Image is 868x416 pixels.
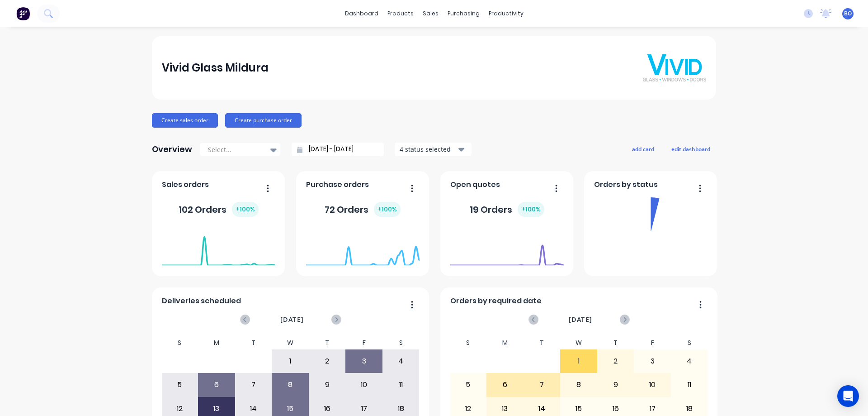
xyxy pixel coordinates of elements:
div: 8 [272,373,308,396]
div: W [272,336,309,349]
div: S [382,336,420,349]
button: add card [626,143,660,155]
div: 11 [383,373,419,396]
span: BO [844,10,852,18]
div: T [235,336,272,349]
div: Open Intercom Messenger [837,385,859,407]
div: + 100 % [232,202,259,217]
button: Create purchase order [225,113,302,128]
div: F [634,336,671,349]
div: 11 [671,373,708,396]
span: Open quotes [450,179,500,190]
div: 9 [598,373,634,396]
div: 5 [450,373,486,396]
div: T [309,336,346,349]
span: Orders by required date [450,296,542,306]
div: products [383,7,418,20]
div: purchasing [443,7,484,20]
div: 2 [598,350,634,373]
img: Factory [16,7,30,20]
div: 6 [198,373,235,396]
div: 72 Orders [325,202,401,217]
div: S [671,336,708,349]
div: 10 [346,373,382,396]
span: [DATE] [280,315,304,325]
span: Purchase orders [306,179,369,190]
div: sales [418,7,443,20]
div: T [597,336,634,349]
span: Orders by status [594,179,658,190]
div: 4 [671,350,708,373]
div: S [161,336,198,349]
div: 5 [162,373,198,396]
div: 2 [309,350,345,373]
span: Sales orders [162,179,209,190]
div: 10 [634,373,670,396]
button: Create sales order [152,113,218,128]
div: productivity [484,7,528,20]
div: 4 [383,350,419,373]
div: 3 [346,350,382,373]
div: 4 status selected [400,144,457,154]
div: 7 [236,373,272,396]
div: M [486,336,524,349]
div: 1 [272,350,308,373]
div: T [524,336,561,349]
button: 4 status selected [395,143,472,156]
div: 7 [524,373,560,396]
div: 1 [561,350,597,373]
div: + 100 % [518,202,544,217]
div: 6 [487,373,523,396]
img: Vivid Glass Mildura [643,54,706,81]
div: 19 Orders [470,202,544,217]
a: dashboard [340,7,383,20]
div: 9 [309,373,345,396]
div: + 100 % [374,202,401,217]
div: 3 [634,350,670,373]
div: M [198,336,235,349]
span: [DATE] [569,315,592,325]
div: S [450,336,487,349]
button: edit dashboard [665,143,716,155]
div: 102 Orders [179,202,259,217]
div: Overview [152,140,192,158]
span: Deliveries scheduled [162,296,241,306]
div: F [345,336,382,349]
div: W [560,336,597,349]
div: Vivid Glass Mildura [162,59,269,77]
div: 8 [561,373,597,396]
